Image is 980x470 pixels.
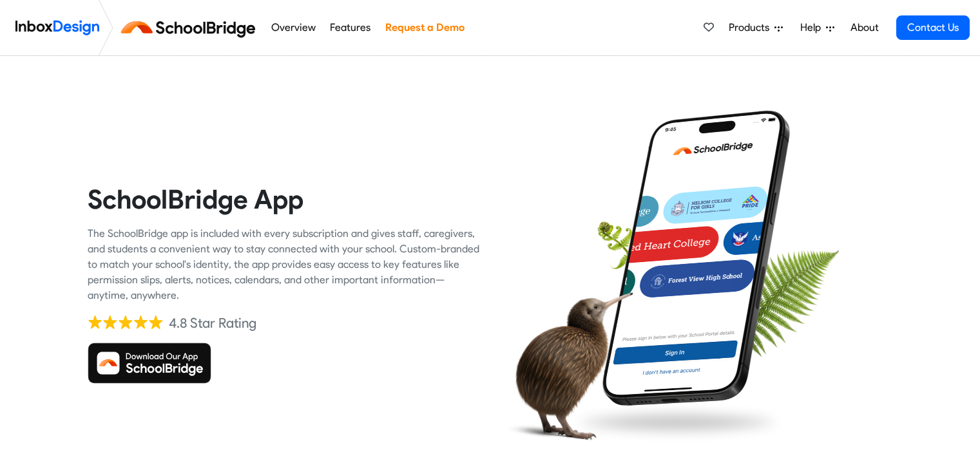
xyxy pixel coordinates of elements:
[88,343,211,384] img: Download SchoolBridge App
[729,20,774,35] span: Products
[88,226,481,303] div: The SchoolBridge app is included with every subscription and gives staff, caregivers, and student...
[327,15,374,41] a: Features
[88,183,481,216] heading: SchoolBridge App
[847,15,882,41] a: About
[896,15,970,40] a: Contact Us
[566,399,789,446] img: shadow.png
[724,15,788,41] a: Products
[119,12,264,43] img: schoolbridge logo
[795,15,840,41] a: Help
[593,109,800,407] img: phone.png
[800,20,826,35] span: Help
[381,15,468,41] a: Request a Demo
[169,314,256,333] div: 4.8 Star Rating
[500,280,633,451] img: kiwi_bird.png
[267,15,319,41] a: Overview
